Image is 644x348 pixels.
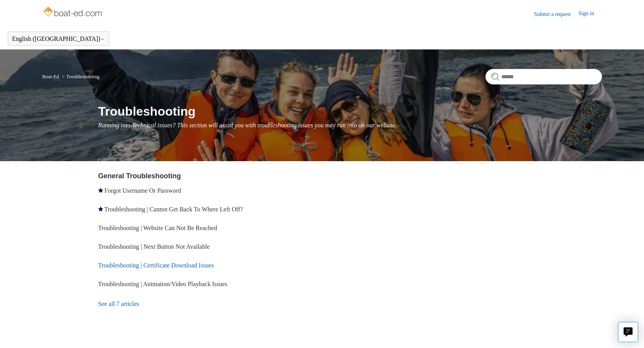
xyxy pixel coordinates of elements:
[485,69,602,84] input: Search
[12,35,105,42] button: English ([GEOGRAPHIC_DATA])
[98,207,103,211] svg: Promoted article
[618,322,638,342] button: Live chat
[98,281,227,287] a: Troubleshooting | Animation/Video Playback Issues
[42,74,61,79] li: Boat-Ed
[98,243,210,250] a: Troubleshooting | Next Button Not Available
[534,10,578,18] a: Submit a request
[42,5,104,20] img: Boat-Ed Help Center home page
[98,102,602,121] h1: Troubleshooting
[98,294,325,315] a: See all 7 articles
[98,172,181,180] a: General Troubleshooting
[98,262,214,269] a: Troubleshooting | Certificate Download Issues
[104,206,243,213] a: Troubleshooting | Cannot Get Back To Where Left Off?
[42,74,59,79] a: Boat-Ed
[60,74,99,79] li: Troubleshooting
[578,9,602,19] a: Sign in
[98,121,602,130] p: Running into Technical issues? This section will assist you with troubleshooting issues you may r...
[98,188,103,193] svg: Promoted article
[98,225,217,231] a: Troubleshooting | Website Can Not Be Reached
[105,187,181,194] a: Forgot Username Or Password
